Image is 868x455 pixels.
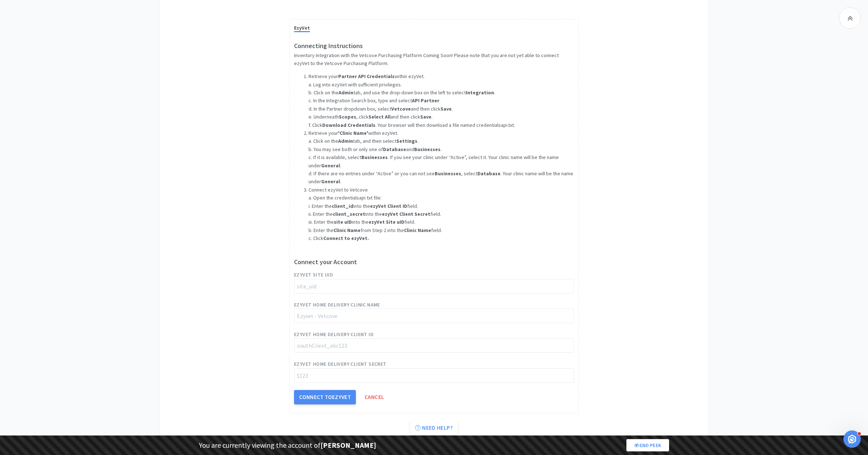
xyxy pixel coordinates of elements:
[294,390,356,404] button: Connect toEzyVet
[309,226,574,234] p: b. Enter the from Step 2 into the field.
[466,89,494,96] strong: Integration
[414,146,441,153] strong: Businesses
[383,146,406,153] strong: Database
[626,439,669,451] a: End Peek
[199,439,376,451] p: You are currently viewing the account of
[338,73,395,80] strong: Partner API Credentials
[333,211,365,217] strong: client_secret
[334,219,352,225] strong: site uID
[359,390,389,404] a: Cancel
[410,421,458,435] a: Need help?
[309,186,574,194] p: Connect ezyVet to Vetcove
[333,227,361,233] strong: Clinic Name
[321,178,340,185] strong: General
[294,25,310,32] span: EzyVet
[843,430,861,448] iframe: Intercom live chat
[309,81,574,89] p: a. Log into ezyVet with sufficient privileges.
[309,218,574,226] p: iii. Enter the into the field.
[338,138,353,144] strong: Admin
[320,441,376,450] strong: [PERSON_NAME]
[309,145,574,153] p: b. You may see both or only one of and .
[309,169,574,186] p: d. If there are no entries under “Active” or you can not see , select . Your clinic name will be ...
[309,202,574,210] p: i. Enter the into the field.
[309,194,574,202] p: a. Open the credentialsapi txt file:
[294,301,380,309] label: ezyVet Home Delivery Clinic Name
[370,203,407,209] strong: ezyVet Client ID
[339,113,356,120] strong: Scopes
[294,368,574,383] input: $123
[309,121,574,129] p: f. Click . Your browser will then download a file named credentialsapi.txt.
[309,153,574,169] p: c. If it is available, select . If you see your clinic under “Active”, select it. Your clinic nam...
[435,170,461,177] strong: Businesses
[361,154,388,160] strong: Businesses
[369,219,404,225] strong: ezyVet Site uID
[321,162,340,169] strong: General
[309,96,574,104] p: c. In the Integration Search box, type and select .
[294,279,574,293] input: site_uid
[404,227,431,233] strong: Clinic Name
[294,309,574,323] input: Ezyvet - Vetcove
[412,97,439,104] strong: API Partner
[332,203,353,209] strong: client_id
[294,51,574,68] p: Inventory Integration with the Vetcove Purchasing Platform Coming Soon! Please note that you are ...
[309,129,574,137] p: Retrieve your within ezyVet.
[339,89,353,96] strong: Admin
[309,72,574,80] p: Retrieve your within ezyVet.
[477,170,501,177] strong: Database
[309,105,574,113] p: d. In the Partner dropdown box, select and then click .
[294,257,574,267] h3: Connect your Account
[420,113,431,120] strong: Save
[294,360,387,368] label: ezyVet Home Delivery Client Secret
[323,235,369,241] strong: Connect to ezyVet.
[294,338,574,353] input: oauthClient_abc123
[294,41,574,51] h3: Connecting Instructions
[309,234,574,242] p: c. Click
[309,89,574,96] p: b. Click on the tab, and use the drop-down box on the left to select .
[382,211,430,217] strong: ezyVet Client Secret
[369,113,391,120] strong: Select All
[294,330,374,338] label: ezyVet Home Delivery Client ID
[309,137,574,145] p: a. Click on the tab, and then select .
[322,122,375,128] strong: Download Credentials
[338,130,368,136] strong: 'Clinic Name'
[294,271,333,279] label: ezyVet Site UID
[396,138,417,144] strong: Settings
[309,113,574,121] p: e. Underneath , click and then click .
[441,106,452,112] strong: Save
[309,210,574,218] p: ii. ﻿﻿﻿Enter the into the field.
[391,106,411,112] strong: Vetcove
